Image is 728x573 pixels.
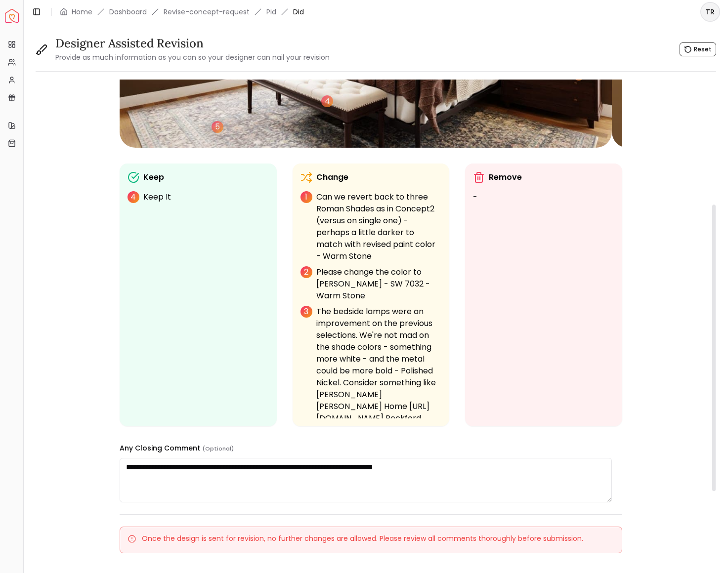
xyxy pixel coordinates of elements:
[316,191,442,262] p: Can we revert back to three Roman Shades as in Concept2 (versus on single one) - perhaps a little...
[120,443,234,453] label: Any Closing Comment
[212,121,223,133] div: 5
[202,445,234,452] small: (Optional)
[489,171,522,183] p: Remove
[55,52,330,62] small: Provide as much information as you can so your designer can nail your revision
[680,42,716,56] button: Reset
[128,533,614,543] div: Once the design is sent for revision, no further changes are allowed. Please review all comments ...
[55,36,330,51] h3: Designer Assisted Revision
[143,191,171,203] p: Keep It
[701,3,719,21] span: TR
[300,266,312,278] p: 2
[128,191,139,203] p: 4
[321,95,333,107] div: 4
[293,7,304,17] span: Did
[266,7,276,17] a: Pid
[5,9,19,23] a: Spacejoy
[72,7,92,17] a: Home
[316,306,442,436] p: The bedside lamps were an improvement on the previous selections. We're not mad on the shade colo...
[473,191,614,203] ul: -
[316,171,348,183] p: Change
[300,306,312,318] p: 3
[164,7,250,17] a: Revise-concept-request
[60,7,304,17] nav: breadcrumb
[300,191,312,203] p: 1
[109,7,147,17] a: Dashboard
[316,266,442,302] p: Please change the color to [PERSON_NAME] - SW 7032 - Warm Stone
[700,2,720,22] button: TR
[143,171,164,183] p: Keep
[5,9,19,23] img: Spacejoy Logo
